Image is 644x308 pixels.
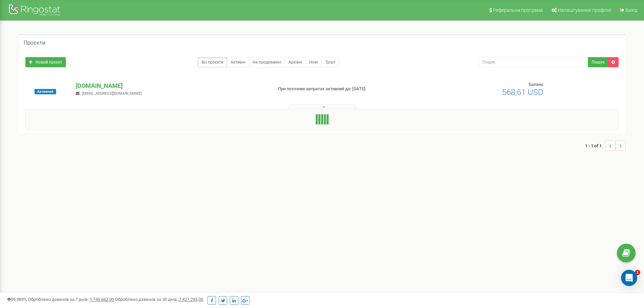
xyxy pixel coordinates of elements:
div: Open Intercom Messenger [621,270,637,286]
span: 99,989% [7,297,27,302]
a: Архівні [285,57,306,67]
a: Тріал [321,57,339,67]
a: Не продовжені [249,57,285,67]
span: Баланс [529,82,543,87]
span: Вихід [625,7,637,13]
u: 7 427 293,00 [179,297,203,302]
span: 568,61 USD [502,88,543,97]
span: Оброблено дзвінків за 7 днів : [28,297,114,302]
span: 1 - 1 of 1 [585,141,605,151]
nav: ... [585,134,625,158]
a: Активні [227,57,249,67]
span: Налаштування профілю [558,7,611,13]
span: Оброблено дзвінків за 30 днів : [115,297,203,302]
span: 1 [635,270,640,275]
p: При поточних витратах активний до: [DATE] [278,86,419,92]
span: Активний [34,89,56,94]
p: [DOMAIN_NAME] [76,81,267,90]
u: 1 745 662,00 [90,297,114,302]
input: Пошук [478,57,588,67]
h5: Проєкти [24,40,45,46]
span: Реферальна програма [493,7,543,13]
a: Всі проєкти [198,57,227,67]
a: Нові [306,57,322,67]
span: [EMAIL_ADDRESS][DOMAIN_NAME] [82,91,142,96]
button: Пошук [588,57,608,67]
a: Новий проєкт [25,57,66,67]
